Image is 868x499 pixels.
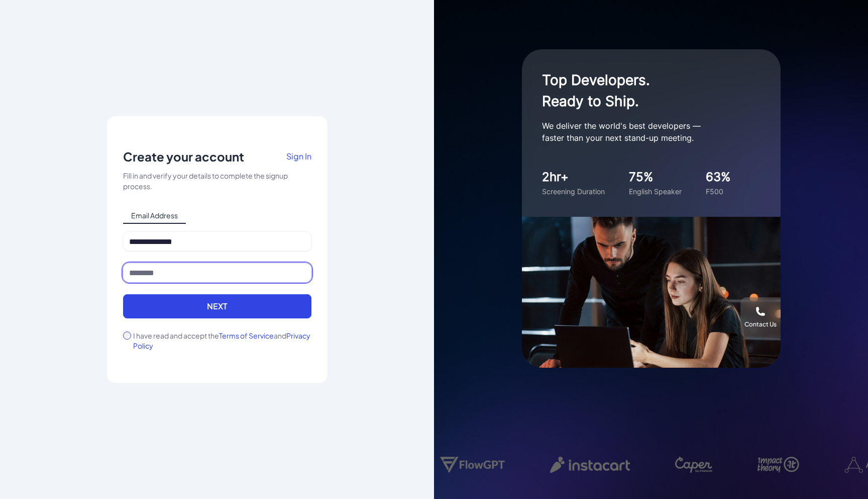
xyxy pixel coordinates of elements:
div: Fill in and verify your details to complete the signup process. [123,171,311,192]
span: Terms of Service [219,331,274,340]
div: Contact Us [744,320,777,328]
h1: Top Developers. Ready to Ship. [542,69,743,112]
div: Screening Duration [542,186,605,197]
div: F500 [706,186,731,197]
span: Sign In [286,151,311,161]
button: Next [123,294,311,318]
div: English Speaker [629,186,682,197]
label: I have read and accept the and [133,330,311,351]
a: Sign In [286,148,311,171]
div: 63% [706,168,731,186]
button: Contact Us [740,297,781,338]
p: We deliver the world's best developers — faster than your next stand-up meeting. [542,120,743,144]
div: 75% [629,168,682,186]
span: Email Address [123,208,186,224]
p: Create your account [123,148,244,164]
div: 2hr+ [542,168,605,186]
